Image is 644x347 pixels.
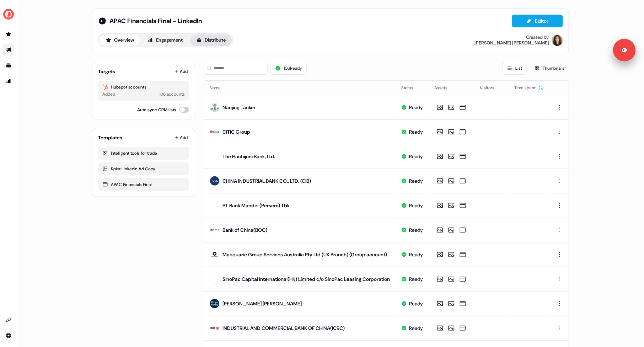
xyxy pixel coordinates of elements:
[173,66,189,76] button: Add
[502,62,527,75] button: List
[3,330,14,341] a: Go to integrations
[222,202,290,209] div: PT Bank Mandiri (Persero) Tbk
[474,40,549,46] div: [PERSON_NAME] [PERSON_NAME]
[409,153,423,160] div: Ready
[222,128,250,135] div: CITIC Group
[102,165,185,172] div: Kpler LinkedIn Ad Copy
[98,134,122,141] div: Templates
[173,133,189,143] button: Add
[409,251,423,258] div: Ready
[102,91,115,98] div: Added
[222,300,302,307] div: [PERSON_NAME] [PERSON_NAME]
[3,60,14,71] a: Go to templates
[137,106,176,113] label: Auto sync CRM lists
[530,62,569,75] button: Thumbnails
[222,325,345,332] div: INDUSTRIAL AND COMMERCIAL BANK OF CHINA(ICBC)
[3,28,14,40] a: Go to prospects
[222,251,387,258] div: Macquarie Group Services Australia Pty Ltd (UK Branch) (Group account)
[100,34,140,46] button: Overview
[270,62,307,75] button: 106Ready
[409,128,423,135] div: Ready
[102,181,185,188] div: APAC Financials Final
[109,17,202,25] span: APAC Financials Final - LinkedIn
[512,15,563,27] button: Editor
[159,91,185,98] div: 106 accounts
[210,81,229,94] button: Name
[512,18,563,26] a: Editor
[102,150,185,157] div: Intelligent tools for trade
[222,177,311,185] div: CHINA INDUSTRIAL BANK CO., LTD. (CIB)
[409,300,423,307] div: Ready
[98,68,115,75] div: Targets
[409,104,423,111] div: Ready
[222,104,256,111] div: Nanjing Tanker
[3,44,14,55] a: Go to outbound experience
[409,177,423,185] div: Ready
[480,81,503,94] button: Visitors
[429,81,474,95] th: Assets
[514,81,544,94] button: Time spent
[409,202,423,209] div: Ready
[222,153,275,160] div: The Hachijuni Bank, Ltd.
[409,226,423,234] div: Ready
[552,34,563,46] img: Alexandra
[3,314,14,326] a: Go to integrations
[409,325,423,332] div: Ready
[222,276,390,283] div: SinoPac Capital International(HK) Limited c/o SinoPac Leasing Corporation
[409,276,423,283] div: Ready
[3,75,14,87] a: Go to attribution
[190,34,232,46] button: Distribute
[222,226,267,234] div: Bank of China(BOC)
[401,81,422,94] button: Status
[526,34,549,40] div: Created by
[141,34,189,46] button: Engagement
[102,84,185,91] div: Hubspot accounts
